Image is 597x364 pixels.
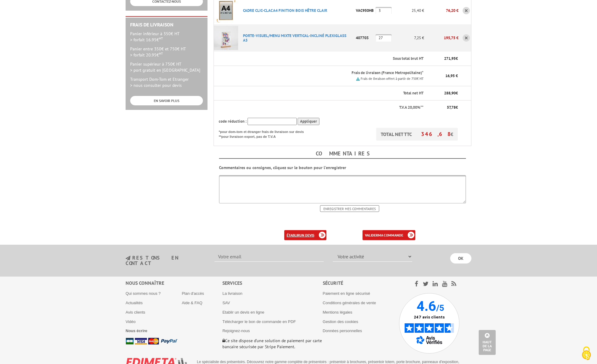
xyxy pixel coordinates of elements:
img: Avis Vérifiés - 4.6 sur 5 - 247 avis clients [399,293,460,354]
b: Commentaires ou consignes, cliquez sur le bouton pour l'enregistrer [219,165,346,170]
button: Cookies (fenêtre modale) [576,343,597,364]
p: Frais de livraison (France Metropolitaine)* [243,70,423,76]
div: Sécurité [323,280,399,287]
b: ma commande [378,233,403,237]
p: Panier inférieur à 350€ HT [130,31,203,43]
input: OK [450,253,471,264]
a: Qui sommes nous ? [126,291,161,296]
a: Mentions légales [323,310,352,315]
a: Etablir un devis en ligne [222,310,264,315]
p: € [429,90,458,96]
p: 25,40 € [392,5,424,16]
img: PORTE-VISUEL/MENU MIXTE VERTICAL-INCLINé PLEXIGLASS A5 [214,26,238,50]
a: Nous écrire [126,328,147,333]
a: Télécharger le bon de commande en PDF [222,319,296,324]
a: Plan d'accès [182,291,204,296]
span: code réduction : [219,119,247,124]
p: € [429,56,458,62]
sup: HT [159,36,163,40]
a: Vidéo [126,319,136,324]
span: 16,95 € [445,73,458,78]
a: Paiement en ligne sécurisé [323,291,370,296]
p: T.V.A 20,00%** [219,105,423,111]
a: Avis clients [126,310,145,315]
h4: Commentaires [219,149,466,159]
a: Haut de la page [479,330,496,355]
a: établirun devis [284,230,326,240]
p: Total net HT [219,90,423,96]
a: La livraison [222,291,242,296]
p: Transport Dom-Tom et Etranger [130,76,203,88]
a: Aide & FAQ [182,301,202,305]
a: Conditions générales de vente [323,301,376,305]
h2: Frais de Livraison [130,22,203,28]
a: Gestion des cookies [323,319,358,324]
p: *pour dom-tom et étranger frais de livraison sur devis **pour livraison export, pas de T.V.A [219,128,310,139]
input: Appliquer [298,118,319,125]
p: 76,20 € [424,5,458,16]
div: Nous connaître [126,280,222,287]
img: newsletter.jpg [126,256,130,261]
a: CADRE CLIC-CLAC A4 FINITION BOIS HêTRE CLAIR [243,8,327,13]
p: VAC950HB [354,5,376,16]
span: > port gratuit en [GEOGRAPHIC_DATA] [130,67,200,73]
a: validerma commande [363,230,415,240]
p: 407703 [354,32,376,43]
p: Panier entre 350€ et 750€ HT [130,46,203,58]
span: > forfait 20.95€ [130,52,163,58]
img: Cookies (fenêtre modale) [579,346,594,361]
span: 271,95 [444,56,456,61]
a: Actualités [126,301,143,305]
span: 57,78 [447,105,456,110]
p: TOTAL NET TTC € [376,128,458,141]
b: un devis [299,233,314,237]
h3: restons en contact [126,255,205,266]
a: EN SAVOIR PLUS [130,96,203,105]
p: € [429,105,458,111]
a: Données personnelles [323,328,362,333]
th: Sous total brut HT [238,52,424,66]
input: Votre email [214,251,324,262]
p: Ce site dispose d’une solution de paiement par carte bancaire sécurisée par Stripe Paiement. [222,338,323,350]
p: Panier supérieur à 750€ HT [130,61,203,73]
a: PORTE-VISUEL/MENU MIXTE VERTICAL-INCLINé PLEXIGLASS A5 [243,33,346,43]
span: > nous consulter pour devis [130,83,182,88]
span: 346,68 [421,131,450,138]
a: SAV [222,301,230,305]
div: Services [222,280,323,287]
input: Enregistrer mes commentaires [320,205,379,212]
span: > forfait 16.95€ [130,37,163,43]
sup: HT [159,51,163,56]
small: Frais de livraison offert à partir de 750€ HT [361,77,423,81]
span: 288,90 [444,90,456,96]
a: Rejoignez-nous [222,328,250,333]
p: 195,75 € [424,32,458,43]
img: picto.png [356,77,360,81]
p: 7,25 € [392,32,424,43]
